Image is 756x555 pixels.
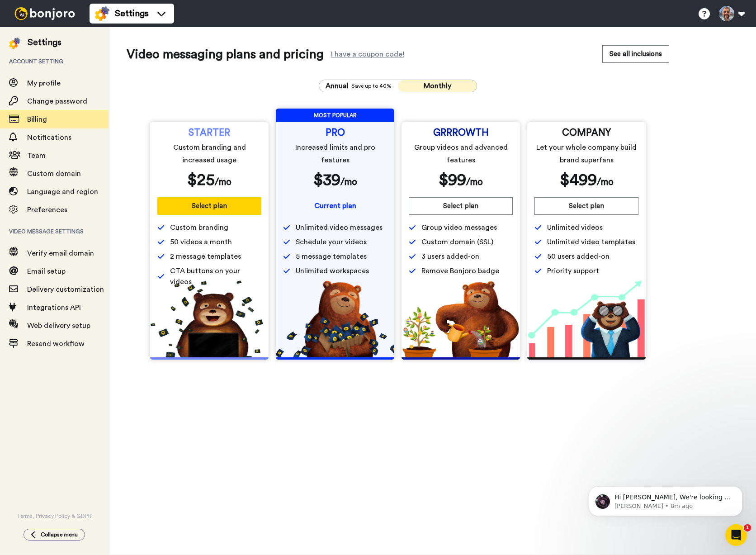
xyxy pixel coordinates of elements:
span: MOST POPULAR [276,109,394,122]
span: 5 message templates [296,251,367,262]
img: 5112517b2a94bd7fef09f8ca13467cef.png [150,280,269,357]
span: Priority support [547,266,599,276]
span: Video messaging plans and pricing [127,45,324,63]
span: Custom domain (SSL) [421,237,493,247]
img: settings-colored.svg [95,6,109,21]
span: Change password [27,98,87,105]
span: /mo [340,177,357,187]
img: edd2fd70e3428fe950fd299a7ba1283f.png [402,280,520,357]
span: Save up to 40% [351,82,392,90]
span: Collapse menu [41,531,78,538]
span: Schedule your videos [296,237,367,247]
span: STARTER [189,129,230,137]
span: 50 users added-on [547,251,610,262]
span: Custom domain [27,170,81,177]
span: Billing [27,116,47,123]
button: Collapse menu [24,529,85,541]
span: Email setup [27,268,66,275]
span: 50 videos a month [170,237,232,247]
button: AnnualSave up to 40% [319,80,398,92]
span: Delivery customization [27,286,104,293]
span: 3 users added-on [421,251,479,262]
button: Select plan [409,197,513,215]
span: COMPANY [562,129,611,137]
span: PRO [326,129,345,137]
button: Select plan [157,197,261,215]
span: Remove Bonjoro badge [421,266,499,276]
span: Unlimited video messages [296,222,383,233]
div: I have a coupon code! [331,52,404,57]
span: Group videos and advanced features [411,141,511,166]
iframe: Intercom notifications message [575,467,756,531]
span: /mo [466,177,483,187]
span: Annual [326,81,349,91]
span: Notifications [27,134,71,141]
span: Let your whole company build brand superfans [536,141,637,166]
span: 2 message templates [170,251,241,262]
span: Web delivery setup [27,322,90,329]
span: /mo [215,177,232,187]
img: baac238c4e1197dfdb093d3ea7416ec4.png [527,280,646,357]
span: Group video messages [421,222,497,233]
span: $ 499 [560,172,597,188]
span: Settings [115,7,149,20]
button: See all inclusions [602,45,669,63]
span: Integrations API [27,304,81,311]
span: $ 25 [187,172,215,188]
span: Custom branding and increased usage [159,141,260,166]
span: Verify email domain [27,250,94,257]
span: 1 [744,524,751,531]
img: b5b10b7112978f982230d1107d8aada4.png [276,280,394,357]
span: Current plan [314,202,356,209]
a: See all inclusions [602,45,669,63]
button: Monthly [398,80,477,92]
span: Unlimited workspaces [296,266,369,276]
span: Unlimited video templates [547,237,635,247]
span: $ 39 [313,172,340,188]
span: Language and region [27,188,98,195]
button: Select plan [534,197,638,215]
span: /mo [597,177,614,187]
iframe: Intercom live chat [725,524,747,546]
span: Preferences [27,206,67,213]
img: settings-colored.svg [9,38,20,49]
span: Custom branding [170,222,228,233]
span: My profile [27,80,61,87]
span: CTA buttons on your videos [170,266,261,287]
img: bj-logo-header-white.svg [11,7,79,20]
span: Team [27,152,46,159]
span: Monthly [424,82,451,90]
span: Resend workflow [27,340,85,347]
div: Settings [28,36,61,49]
span: Increased limits and pro features [285,141,386,166]
span: GRRROWTH [433,129,489,137]
span: $ 99 [439,172,466,188]
span: Unlimited videos [547,222,603,233]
